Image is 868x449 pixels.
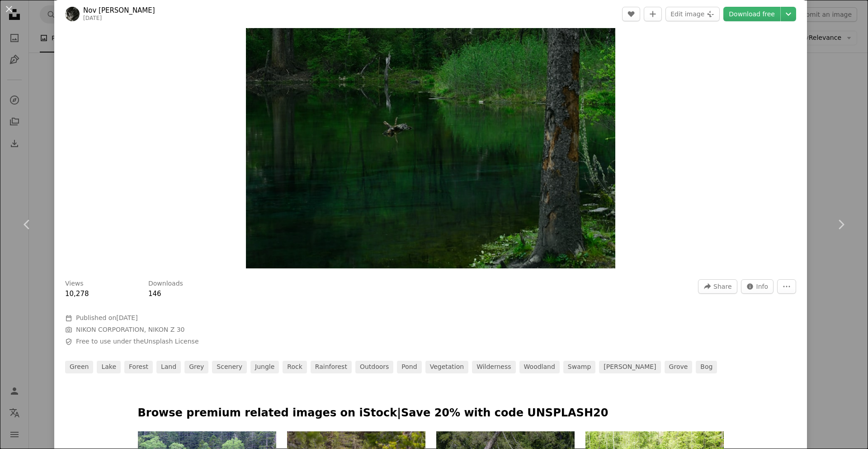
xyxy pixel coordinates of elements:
a: [DATE] [83,15,102,21]
button: Add to Collection [644,7,662,21]
button: Edit image [665,7,720,21]
a: wilderness [472,361,515,373]
time: June 5, 2024 at 10:32:22 PM GMT+8 [116,314,137,321]
a: Download free [723,7,780,21]
a: Next [814,181,868,268]
button: Choose download size [781,7,796,21]
a: rock [283,361,307,373]
span: Share [713,280,731,293]
img: Go to Nov Wu's profile [65,7,80,21]
a: jungle [250,361,279,373]
button: Stats about this image [741,279,774,294]
a: [PERSON_NAME] [599,361,660,373]
span: Info [756,280,769,293]
a: vegetation [425,361,469,373]
a: lake [97,361,121,373]
a: Unsplash License [144,338,198,345]
a: swamp [563,361,595,373]
a: bog [696,361,717,373]
a: Nov [PERSON_NAME] [83,6,155,15]
a: forest [124,361,153,373]
span: 146 [148,290,161,298]
button: Like [622,7,640,21]
p: Browse premium related images on iStock | Save 20% with code UNSPLASH20 [138,406,724,420]
a: rainforest [311,361,352,373]
h3: Downloads [148,279,183,288]
h3: Views [65,279,84,288]
a: land [156,361,181,373]
span: 10,278 [65,290,89,298]
button: NIKON CORPORATION, NIKON Z 30 [76,325,184,334]
a: grove [665,361,693,373]
a: outdoors [355,361,393,373]
span: Published on [76,314,138,321]
a: green [65,361,93,373]
a: grey [184,361,208,373]
button: More Actions [777,279,796,294]
a: pond [397,361,421,373]
button: Share this image [698,279,737,294]
a: scenery [212,361,247,373]
span: Free to use under the [76,337,199,346]
a: woodland [519,361,560,373]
